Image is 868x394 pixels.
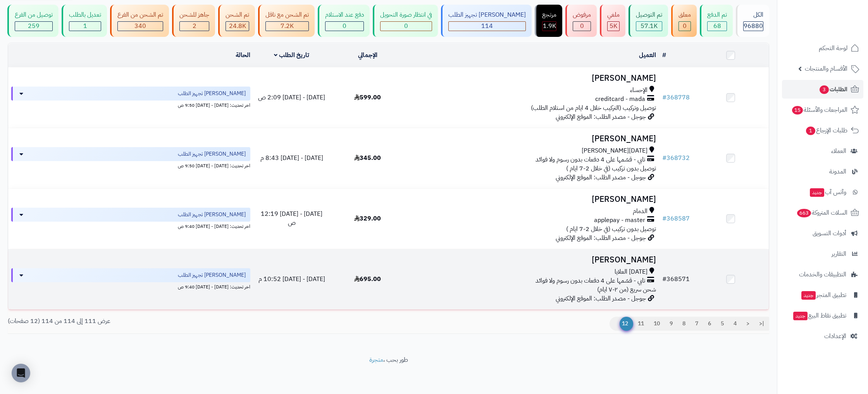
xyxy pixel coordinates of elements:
[258,93,325,102] span: [DATE] - [DATE] 2:09 ص
[193,21,196,31] span: 2
[83,21,87,31] span: 1
[662,93,666,102] span: #
[409,74,656,83] h3: [PERSON_NAME]
[824,331,846,342] span: الإعدادات
[796,207,847,218] span: السلات المتروكة
[690,317,703,331] a: 7
[670,5,698,37] a: معلق 0
[707,10,727,19] div: تم الدفع
[556,233,646,243] span: جوجل - مصدر الطلب: الموقع الإلكتروني
[615,267,648,276] span: [DATE] العلايا
[556,173,646,182] span: جوجل - مصدر الطلب: الموقع الإلكتروني
[662,153,666,163] span: #
[343,21,346,31] span: 0
[6,5,60,37] a: توصيل من الفرع 259
[274,50,309,60] a: تاريخ الطلب
[595,95,645,104] span: creditcard - mada
[536,155,645,164] span: تابي - قسّمها على 4 دفعات بدون رسوم ولا فوائد
[448,10,526,19] div: [PERSON_NAME] تجهيز الطلب
[178,271,246,279] span: [PERSON_NAME] تجهيز الطلب
[743,10,763,19] div: الكل
[594,216,645,225] span: applepay - master
[633,317,649,331] a: 11
[782,327,863,345] a: الإعدادات
[316,5,371,37] a: دفع عند الاستلام 0
[820,85,829,94] span: 3
[649,317,665,331] a: 10
[566,224,656,234] span: توصيل بدون تركيب (في خلال 2-7 ايام )
[556,112,646,121] span: جوجل - مصدر الطلب: الموقع الإلكتروني
[60,5,108,37] a: تعديل بالطلب 1
[662,153,690,163] a: #368732
[11,222,250,230] div: اخر تحديث: [DATE] - [DATE] 9:40 ص
[542,22,556,31] div: 1854
[801,291,816,300] span: جديد
[369,355,383,364] a: متجرة
[404,21,408,31] span: 0
[819,84,847,95] span: الطلبات
[481,21,493,31] span: 114
[627,5,670,37] a: تم التوصيل 57.1K
[809,187,846,198] span: وآتس آب
[782,121,863,140] a: طلبات الإرجاع1
[829,166,846,177] span: المدونة
[573,10,591,19] div: مرفوض
[281,21,294,31] span: 7.2K
[819,43,847,54] span: لوحة التحكم
[799,269,846,280] span: التطبيقات والخدمات
[381,22,432,31] div: 0
[226,22,249,31] div: 24763
[815,21,861,37] img: logo-2.png
[543,21,556,31] span: 1.9K
[15,10,53,19] div: توصيل من الفرع
[662,274,666,284] span: #
[229,21,246,31] span: 24.8K
[677,317,691,331] a: 8
[15,22,52,31] div: 259
[536,276,645,285] span: تابي - قسّمها على 4 دفعات بدون رسوم ولا فوائد
[744,21,763,31] span: 96880
[117,10,163,19] div: تم الشحن من الفرع
[791,104,847,115] span: المراجعات والأسئلة
[261,209,322,227] span: [DATE] - [DATE] 12:19 ص
[573,22,591,31] div: 0
[679,10,691,19] div: معلق
[607,10,620,19] div: ملغي
[639,50,656,60] a: العميل
[734,5,771,37] a: الكل96880
[409,195,656,204] h3: [PERSON_NAME]
[325,22,363,31] div: 0
[69,10,101,19] div: تعديل بالطلب
[782,142,863,160] a: العملاء
[698,5,734,37] a: تم الدفع 68
[266,22,308,31] div: 7222
[11,161,250,169] div: اخر تحديث: [DATE] - [DATE] 9:50 ص
[598,5,627,37] a: ملغي 5K
[11,101,250,109] div: اخر تحديث: [DATE] - [DATE] 9:50 ص
[810,188,824,197] span: جديد
[11,282,250,290] div: اخر تحديث: [DATE] - [DATE] 9:40 ص
[662,274,690,284] a: #368571
[831,146,846,156] span: العملاء
[134,21,146,31] span: 340
[782,39,863,57] a: لوحة التحكم
[805,63,847,74] span: الأقسام والمنتجات
[226,10,249,19] div: تم الشحن
[28,21,40,31] span: 259
[703,317,716,331] a: 6
[178,211,246,219] span: [PERSON_NAME] تجهيز الطلب
[641,21,658,31] span: 57.1K
[782,203,863,222] a: السلات المتروكة663
[792,310,846,321] span: تطبيق نقاط البيع
[805,125,847,136] span: طلبات الإرجاع
[782,245,863,263] a: التقارير
[636,22,662,31] div: 57096
[662,214,666,223] span: #
[597,285,656,294] span: شحن سريع (من ٢-٧ ايام)
[179,10,209,19] div: جاهز للشحن
[409,255,656,264] h3: [PERSON_NAME]
[556,294,646,303] span: جوجل - مصدر الطلب: الموقع الإلكتروني
[665,317,678,331] a: 9
[728,317,742,331] a: 4
[662,214,690,223] a: #368587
